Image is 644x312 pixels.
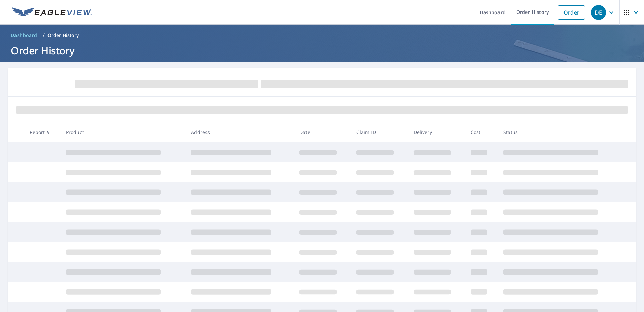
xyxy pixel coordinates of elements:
a: Dashboard [8,30,40,41]
th: Date [294,122,351,142]
a: Order [558,5,585,20]
div: DE [591,5,606,20]
span: Dashboard [11,32,37,39]
th: Address [186,122,294,142]
th: Product [61,122,186,142]
h1: Order History [8,44,636,57]
img: EV Logo [12,7,92,18]
th: Report # [24,122,61,142]
p: Order History [47,32,79,39]
th: Claim ID [351,122,408,142]
nav: breadcrumb [8,30,636,41]
th: Delivery [408,122,465,142]
th: Status [498,122,623,142]
li: / [43,31,45,40]
th: Cost [465,122,498,142]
